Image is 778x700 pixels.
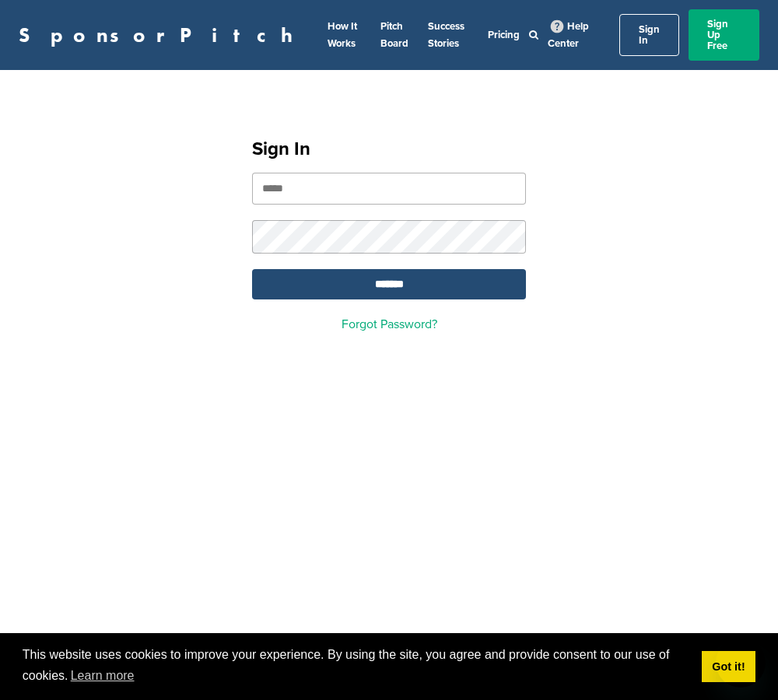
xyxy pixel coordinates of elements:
[380,20,408,50] a: Pitch Board
[342,317,437,332] a: Forgot Password?
[68,664,137,688] a: learn more about cookies
[328,20,357,50] a: How It Works
[488,29,520,41] a: Pricing
[548,17,589,53] a: Help Center
[19,25,303,45] a: SponsorPitch
[716,638,766,688] iframe: Button to launch messaging window
[23,646,689,688] span: This website uses cookies to improve your experience. By using the site, you agree and provide co...
[619,14,679,56] a: Sign In
[252,135,526,163] h1: Sign In
[702,651,755,682] a: dismiss cookie message
[428,20,464,50] a: Success Stories
[689,9,759,61] a: Sign Up Free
